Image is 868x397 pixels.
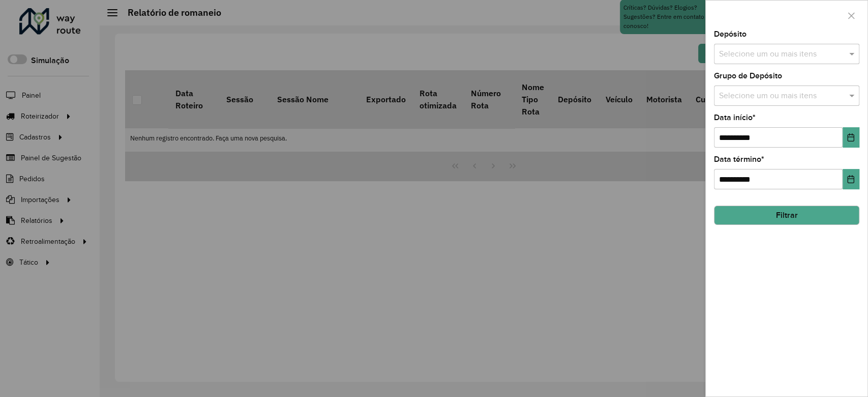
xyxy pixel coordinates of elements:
button: Filtrar [714,206,859,225]
button: Choose Date [843,127,859,148]
label: Data início [714,111,756,124]
label: Depósito [714,28,746,40]
button: Choose Date [843,169,859,189]
label: Data término [714,153,764,165]
label: Grupo de Depósito [714,70,782,82]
